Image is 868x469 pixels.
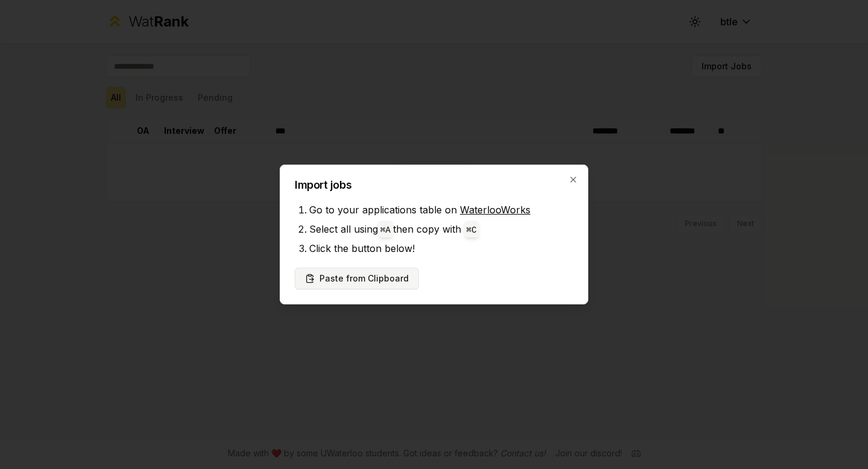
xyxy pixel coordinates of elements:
code: ⌘ C [467,225,477,235]
button: Paste from Clipboard [295,268,419,289]
li: Click the button below! [309,239,573,258]
li: Select all using then copy with [309,219,573,239]
a: WaterlooWorks [460,204,530,216]
code: ⌘ A [380,225,391,235]
li: Go to your applications table on [309,200,573,219]
h2: Import jobs [295,180,573,190]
